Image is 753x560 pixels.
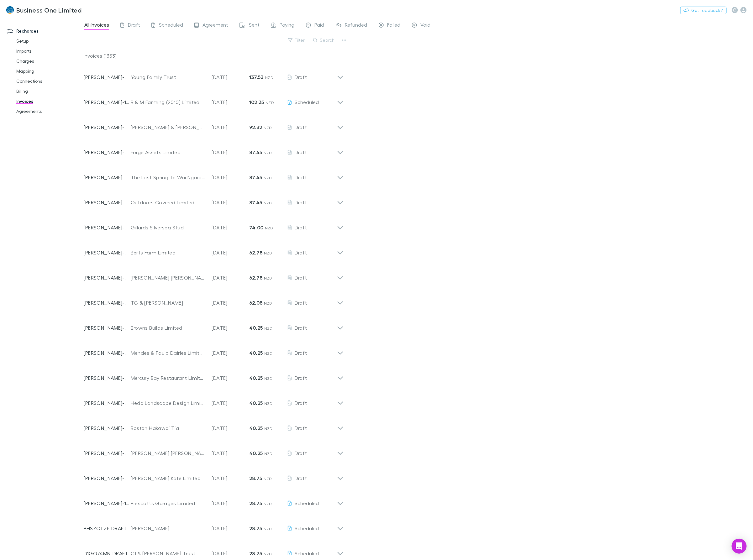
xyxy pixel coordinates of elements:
[84,199,131,206] p: [PERSON_NAME]-0485
[79,438,349,463] div: [PERSON_NAME]-0453[PERSON_NAME] [PERSON_NAME][DATE]40.25 NZDDraft
[212,500,249,507] p: [DATE]
[264,150,272,155] span: NZD
[84,174,131,181] p: [PERSON_NAME]-0064
[295,400,307,406] span: Draft
[212,174,249,181] p: [DATE]
[421,22,431,30] span: Void
[131,374,205,382] div: Mercury Bay Restaurant Limited
[79,363,349,388] div: [PERSON_NAME]-0204Mercury Bay Restaurant Limited[DATE]40.25 NZDDraft
[264,201,272,205] span: NZD
[131,449,205,457] div: [PERSON_NAME] [PERSON_NAME]
[264,276,272,280] span: NZD
[310,36,339,44] button: Search
[3,3,85,18] a: Business One Limited
[249,500,262,506] strong: 28.75
[212,199,249,206] p: [DATE]
[264,376,273,381] span: NZD
[131,98,205,106] div: B & M Farming (2010) Limited
[131,123,205,131] div: [PERSON_NAME] & [PERSON_NAME]
[732,539,747,554] div: Open Intercom Messenger
[79,413,349,438] div: [PERSON_NAME]-0532Boston Hakawai Tia[DATE]40.25 NZDDraft
[16,6,82,14] h3: Business One Limited
[131,174,205,181] div: The Lost Spring Te Wai Ngaro Limited
[10,46,88,56] a: Imports
[84,123,131,131] p: [PERSON_NAME]-0060
[6,6,14,14] img: Business One Limited's Logo
[10,106,88,116] a: Agreements
[79,187,349,212] div: [PERSON_NAME]-0485Outdoors Covered Limited[DATE]87.45 NZDDraft
[79,288,349,313] div: [PERSON_NAME]-0290TG & [PERSON_NAME][DATE]62.08 NZDDraft
[79,388,349,413] div: [PERSON_NAME]-0208Heda Landscape Design Limited[DATE]40.25 NZDDraft
[249,149,262,155] strong: 87.45
[131,399,205,407] div: Heda Landscape Design Limited
[295,550,319,556] span: Scheduled
[295,99,319,105] span: Scheduled
[79,112,349,137] div: [PERSON_NAME]-0060[PERSON_NAME] & [PERSON_NAME][DATE]92.32 NZDDraft
[212,399,249,407] p: [DATE]
[131,249,205,256] div: Berts Farm Limited
[295,149,307,155] span: Draft
[285,36,309,44] button: Filter
[84,249,131,256] p: [PERSON_NAME]-0503
[295,174,307,180] span: Draft
[212,525,249,532] p: [DATE]
[264,476,272,481] span: NZD
[131,324,205,332] div: Browns Builds Limited
[84,424,131,432] p: [PERSON_NAME]-0532
[264,351,273,356] span: NZD
[249,375,263,381] strong: 40.25
[295,525,319,531] span: Scheduled
[295,500,319,506] span: Scheduled
[212,474,249,482] p: [DATE]
[131,73,205,81] div: Young Family Trust
[131,525,205,532] div: [PERSON_NAME]
[264,526,272,531] span: NZD
[249,174,262,181] strong: 87.45
[212,324,249,332] p: [DATE]
[264,175,272,180] span: NZD
[212,274,249,281] p: [DATE]
[212,550,249,557] p: [DATE]
[131,474,205,482] div: [PERSON_NAME] Kafe Limited
[295,375,307,381] span: Draft
[84,449,131,457] p: [PERSON_NAME]-0453
[212,98,249,106] p: [DATE]
[79,212,349,238] div: [PERSON_NAME]-0708Gillards Silversea Stud[DATE]74.00 NZDDraft
[203,22,228,30] span: Agreement
[249,400,263,406] strong: 40.25
[84,374,131,382] p: [PERSON_NAME]-0204
[84,324,131,332] p: [PERSON_NAME]-0518
[212,424,249,432] p: [DATE]
[249,550,262,557] strong: 28.75
[212,224,249,231] p: [DATE]
[295,224,307,230] span: Draft
[295,350,307,356] span: Draft
[387,22,401,30] span: Failed
[249,300,263,306] strong: 62.08
[249,475,262,481] strong: 28.75
[212,349,249,357] p: [DATE]
[249,224,264,231] strong: 74.00
[84,399,131,407] p: [PERSON_NAME]-0208
[249,525,262,531] strong: 28.75
[295,124,307,130] span: Draft
[264,301,272,306] span: NZD
[295,74,307,80] span: Draft
[131,224,205,231] div: Gillards Silversea Stud
[264,125,272,130] span: NZD
[249,99,264,105] strong: 102.35
[249,425,263,431] strong: 40.25
[84,73,131,81] p: [PERSON_NAME]-0385
[79,87,349,112] div: [PERSON_NAME]-1568B & M Farming (2010) Limited[DATE]102.35 NZDScheduled
[249,350,263,356] strong: 40.25
[84,525,131,532] p: PHSZCTZF-DRAFT
[10,36,88,46] a: Setup
[79,238,349,263] div: [PERSON_NAME]-0503Berts Farm Limited[DATE]62.78 NZDDraft
[131,149,205,156] div: Forge Assets Limited
[79,513,349,538] div: PHSZCTZF-DRAFT[PERSON_NAME][DATE]28.75 NZDScheduled
[79,463,349,488] div: [PERSON_NAME]-0319[PERSON_NAME] Kafe Limited[DATE]28.75 NZDDraft
[84,149,131,156] p: [PERSON_NAME]-0092
[295,450,307,456] span: Draft
[315,22,324,30] span: Paid
[79,488,349,513] div: [PERSON_NAME]-1746Prescotts Garages Limited[DATE]28.75 NZDScheduled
